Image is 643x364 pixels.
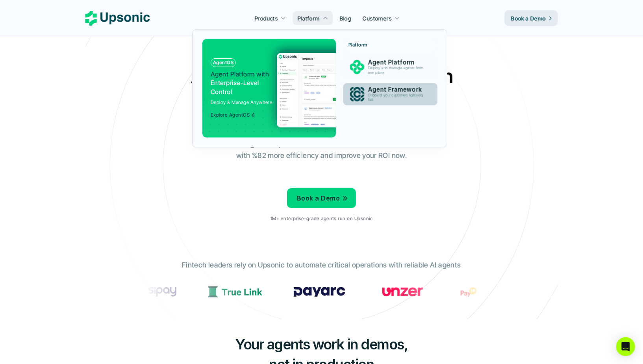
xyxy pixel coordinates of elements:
p: Enterprise-Level Control [211,70,271,96]
p: Agent Framework [368,86,427,93]
span: Agent Platform with [211,70,269,78]
p: Blog [339,14,351,22]
p: Explore AgentOS [211,112,250,118]
a: AgentOSAgent Platform withEnterprise-Level ControlDeploy & Manage AnywhereExplore AgentOS [202,39,336,137]
h2: Agentic AI Platform for FinTech Operations [184,63,460,116]
p: Products [255,14,278,22]
a: Book a Demo [505,10,558,26]
p: Book a Demo [297,193,340,204]
a: Products [250,11,291,25]
p: Agent Platform [368,59,427,66]
div: Open Intercom Messenger [616,337,635,356]
p: From onboarding to compliance to settlement to autonomous control. Work with %82 more efficiency ... [194,139,450,162]
span: Explore AgentOS [211,112,256,118]
p: 1M+ enterprise-grade agents run on Upsonic [271,216,372,221]
p: Platform [298,14,320,22]
p: Book a Demo [511,14,546,22]
p: Deploy and manage agents from one place [368,66,426,75]
a: Book a Demo [287,188,356,208]
p: Fintech leaders rely on Upsonic to automate critical operations with reliable AI agents [182,260,461,271]
p: AgentOS [213,60,233,65]
p: Onboard your customers lightning fast [368,93,426,102]
span: Your agents work in demos, [235,336,408,353]
a: Blog [335,11,356,25]
p: Deploy & Manage Anywhere [211,98,272,106]
p: Platform [348,42,367,48]
p: Customers [363,14,392,22]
